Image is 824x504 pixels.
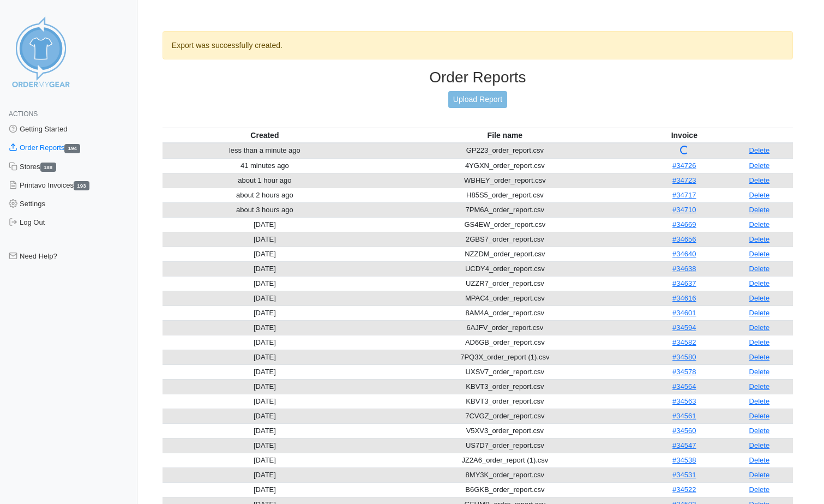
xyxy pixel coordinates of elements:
[40,163,56,172] span: 188
[367,276,643,291] td: UZZR7_order_report.csv
[367,379,643,394] td: KBVT3_order_report.csv
[749,191,770,199] a: Delete
[672,265,696,273] a: #34638
[749,146,770,154] a: Delete
[749,338,770,346] a: Delete
[163,409,367,423] td: [DATE]
[672,323,696,332] a: #34594
[672,220,696,229] a: #34669
[163,423,367,438] td: [DATE]
[672,206,696,214] a: #34710
[672,471,696,479] a: #34531
[672,382,696,391] a: #34564
[749,368,770,376] a: Delete
[74,181,89,190] span: 193
[163,320,367,335] td: [DATE]
[367,158,643,173] td: 4YGXN_order_report.csv
[367,232,643,247] td: 2GBS7_order_report.csv
[672,191,696,199] a: #34717
[163,143,367,159] td: less than a minute ago
[163,453,367,467] td: [DATE]
[367,335,643,350] td: AD6GB_order_report.csv
[367,394,643,409] td: KBVT3_order_report.csv
[749,412,770,420] a: Delete
[367,364,643,379] td: UXSV7_order_report.csv
[749,323,770,332] a: Delete
[749,235,770,243] a: Delete
[672,294,696,302] a: #34616
[749,265,770,273] a: Delete
[64,144,80,153] span: 194
[749,353,770,361] a: Delete
[367,143,643,159] td: GP223_order_report.csv
[672,412,696,420] a: #34561
[749,176,770,184] a: Delete
[749,279,770,287] a: Delete
[367,188,643,202] td: H85S5_order_report.csv
[367,423,643,438] td: V5XV3_order_report.csv
[163,173,367,188] td: about 1 hour ago
[672,397,696,405] a: #34563
[367,217,643,232] td: GS4EW_order_report.csv
[672,485,696,494] a: #34522
[367,247,643,261] td: NZZDM_order_report.csv
[367,320,643,335] td: 6AJFV_order_report.csv
[163,394,367,409] td: [DATE]
[367,128,643,143] th: File name
[163,202,367,217] td: about 3 hours ago
[163,482,367,497] td: [DATE]
[672,309,696,317] a: #34601
[367,305,643,320] td: 8AM4A_order_report.csv
[749,485,770,494] a: Delete
[163,379,367,394] td: [DATE]
[749,250,770,258] a: Delete
[672,235,696,243] a: #34656
[163,364,367,379] td: [DATE]
[163,350,367,364] td: [DATE]
[163,305,367,320] td: [DATE]
[163,31,793,59] div: Export was successfully created.
[672,161,696,170] a: #34726
[367,453,643,467] td: JZ2A6_order_report (1).csv
[749,427,770,435] a: Delete
[367,261,643,276] td: UCDY4_order_report.csv
[672,279,696,287] a: #34637
[367,291,643,305] td: MPAC4_order_report.csv
[672,427,696,435] a: #34560
[163,128,367,143] th: Created
[672,456,696,464] a: #34538
[367,438,643,453] td: US7D7_order_report.csv
[163,261,367,276] td: [DATE]
[749,206,770,214] a: Delete
[163,68,793,87] h3: Order Reports
[749,456,770,464] a: Delete
[367,409,643,423] td: 7CVGZ_order_report.csv
[672,250,696,258] a: #34640
[367,350,643,364] td: 7PQ3X_order_report (1).csv
[448,91,507,108] a: Upload Report
[367,173,643,188] td: WBHEY_order_report.csv
[672,176,696,184] a: #34723
[163,438,367,453] td: [DATE]
[163,276,367,291] td: [DATE]
[643,128,726,143] th: Invoice
[749,397,770,405] a: Delete
[163,232,367,247] td: [DATE]
[749,309,770,317] a: Delete
[749,161,770,170] a: Delete
[163,158,367,173] td: 41 minutes ago
[367,482,643,497] td: B6GKB_order_report.csv
[749,294,770,302] a: Delete
[163,467,367,482] td: [DATE]
[749,382,770,391] a: Delete
[367,202,643,217] td: 7PM6A_order_report.csv
[672,368,696,376] a: #34578
[163,217,367,232] td: [DATE]
[163,247,367,261] td: [DATE]
[163,188,367,202] td: about 2 hours ago
[672,441,696,449] a: #34547
[672,353,696,361] a: #34580
[163,335,367,350] td: [DATE]
[9,110,38,118] span: Actions
[749,441,770,449] a: Delete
